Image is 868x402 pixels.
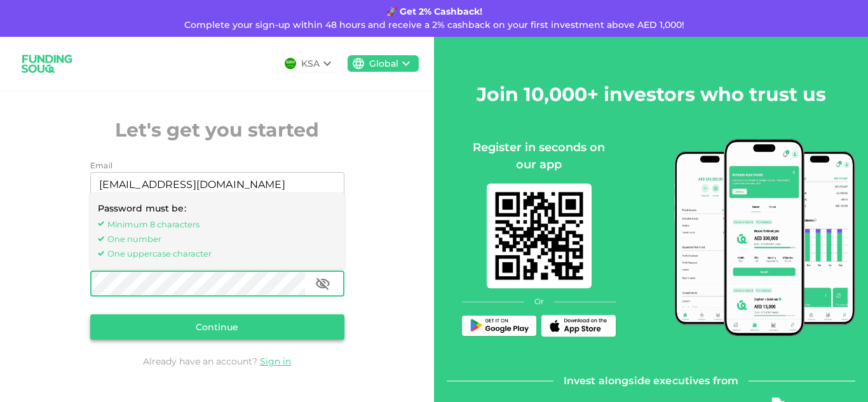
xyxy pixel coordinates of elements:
[90,355,344,368] div: Already have an account?
[90,271,305,297] input: password
[107,232,337,245] span: One number
[107,246,337,260] span: One uppercase character
[90,172,330,198] input: email
[98,203,186,214] span: Password must be:
[107,217,337,231] span: Minimum 8 characters
[369,57,398,70] div: Global
[564,372,739,390] span: Invest alongside executives from
[15,47,79,81] img: logo
[90,260,130,269] span: Password
[260,356,291,367] a: Sign in
[674,139,855,336] img: mobile-app
[547,318,611,333] img: App Store
[90,116,344,144] h2: Let's get you started
[487,184,592,288] img: mobile-app
[477,80,826,109] h2: Join 10,000+ investors who trust us
[301,57,320,70] div: KSA
[386,6,482,17] strong: 🚀 Get 2% Cashback!
[90,314,344,340] button: Continue
[184,19,684,30] span: Complete your sign-up within 48 hours and receive a 2% cashback on your first investment above AE...
[534,296,544,307] span: Or
[468,319,531,333] img: Play Store
[285,58,296,69] img: flag-sa.b9a346574cdc8950dd34b50780441f57.svg
[90,161,113,170] span: Email
[462,139,616,173] div: Register in seconds on our app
